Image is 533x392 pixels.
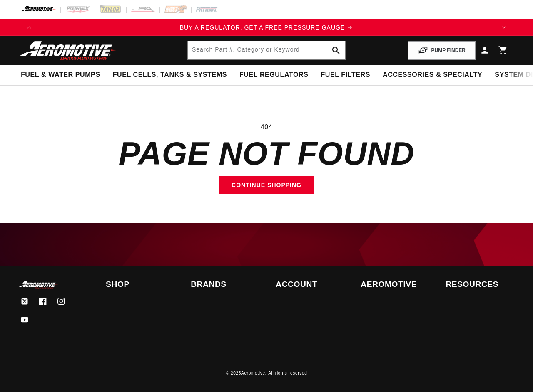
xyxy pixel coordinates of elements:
summary: Fuel & Water Pumps [15,65,107,85]
img: Aeromotive [18,281,60,289]
summary: Aeromotive [361,281,427,288]
button: PUMP FINDER [408,41,476,60]
small: All rights reserved [268,371,307,375]
p: 404 [21,122,512,133]
summary: Shop [106,281,172,288]
a: Aeromotive [241,371,265,375]
div: Announcement [37,23,496,32]
button: Translation missing: en.sections.announcements.previous_announcement [21,19,37,36]
span: Fuel Filters [321,71,370,79]
summary: Account [276,281,342,288]
summary: Fuel Regulators [233,65,314,85]
div: 1 of 4 [37,23,496,32]
summary: Fuel Cells, Tanks & Systems [107,65,233,85]
h1: Page not found [21,139,512,168]
span: Fuel Regulators [239,71,308,79]
small: © 2025 . [226,371,266,375]
summary: Resources [446,281,512,288]
span: BUY A REGULATOR, GET A FREE PRESSURE GAUGE [180,24,345,31]
summary: Fuel Filters [314,65,376,85]
span: Accessories & Specialty [383,71,482,79]
img: Aeromotive [18,41,122,60]
summary: Accessories & Specialty [376,65,488,85]
span: Fuel Cells, Tanks & Systems [113,71,227,79]
button: search button [327,41,345,59]
a: Continue shopping [219,176,314,195]
input: Search by Part Number, Category or Keyword [188,41,345,59]
summary: Brands [191,281,257,288]
button: Translation missing: en.sections.announcements.next_announcement [496,19,512,36]
span: Fuel & Water Pumps [21,71,100,79]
